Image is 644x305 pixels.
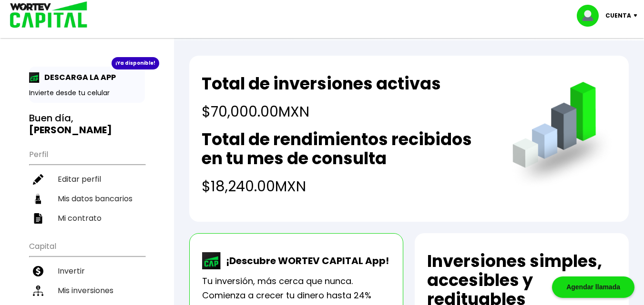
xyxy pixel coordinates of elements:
ul: Perfil [29,144,145,228]
img: editar-icon.952d3147.svg [33,174,43,185]
a: Mi contrato [29,208,145,228]
img: wortev-capital-app-icon [202,252,221,269]
a: Mis datos bancarios [29,189,145,208]
a: Invertir [29,261,145,281]
img: contrato-icon.f2db500c.svg [33,213,43,224]
div: Agendar llamada [552,276,634,298]
h2: Total de inversiones activas [202,74,441,93]
img: app-icon [29,72,40,83]
img: grafica.516fef24.png [508,82,616,190]
a: Editar perfil [29,169,145,189]
b: [PERSON_NAME] [29,123,112,137]
img: invertir-icon.b3b967d7.svg [33,266,43,276]
p: DESCARGA LA APP [40,71,116,83]
a: Mis inversiones [29,281,145,300]
p: Cuenta [605,9,631,23]
img: icon-down [631,14,644,17]
p: ¡Descubre WORTEV CAPITAL App! [221,254,389,268]
img: inversiones-icon.6695dc30.svg [33,285,43,296]
h2: Total de rendimientos recibidos en tu mes de consulta [202,130,493,168]
p: Invierte desde tu celular [29,88,145,98]
h4: $18,240.00 MXN [202,176,493,197]
h4: $70,000.00 MXN [202,101,441,122]
img: datos-icon.10cf9172.svg [33,194,43,204]
img: profile-image [577,5,605,27]
div: ¡Ya disponible! [112,57,159,69]
h3: Buen día, [29,112,145,136]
